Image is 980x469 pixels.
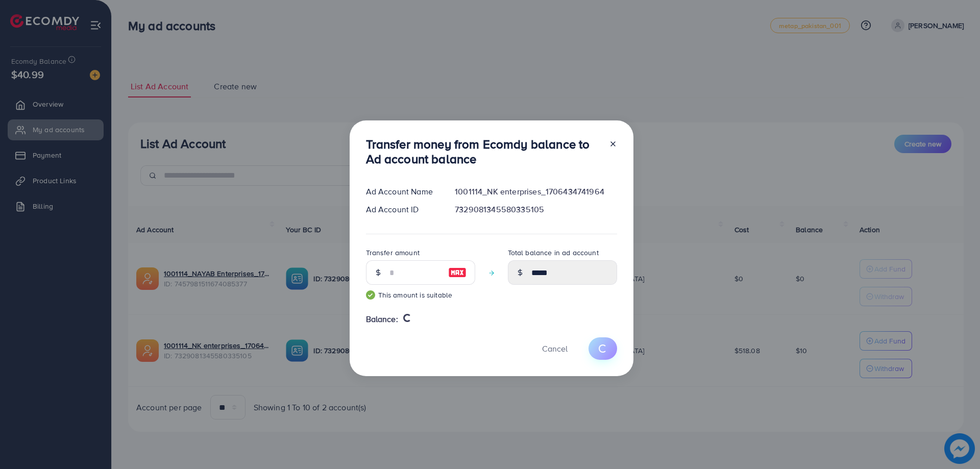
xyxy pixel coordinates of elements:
[448,266,467,279] img: image
[358,186,447,198] div: Ad Account Name
[542,343,568,354] span: Cancel
[447,204,625,215] div: 7329081345580335105
[358,204,447,215] div: Ad Account ID
[366,248,420,258] label: Transfer amount
[366,137,601,166] h3: Transfer money from Ecomdy balance to Ad account balance
[508,248,599,258] label: Total balance in ad account
[447,186,625,198] div: 1001114_NK enterprises_1706434741964
[366,290,375,300] img: guide
[366,290,475,300] small: This amount is suitable
[366,313,398,325] span: Balance:
[529,337,580,359] button: Cancel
